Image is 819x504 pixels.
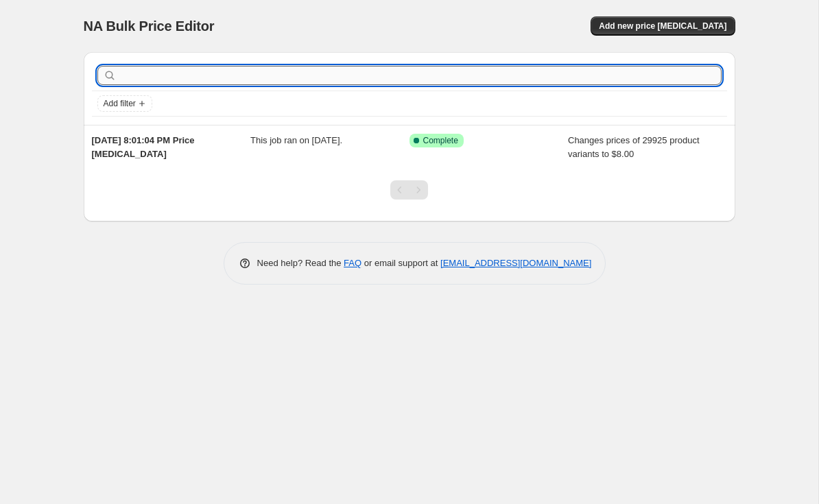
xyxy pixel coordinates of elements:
span: [DATE] 8:01:04 PM Price [MEDICAL_DATA] [92,135,195,159]
span: This job ran on [DATE]. [250,135,342,145]
span: Add new price [MEDICAL_DATA] [599,21,726,32]
a: FAQ [344,258,361,268]
span: or email support at [361,258,440,268]
button: Add new price [MEDICAL_DATA] [591,16,735,36]
span: Add filter [104,98,136,109]
nav: Pagination [390,180,428,200]
span: Complete [423,135,458,146]
span: Need help? Read the [257,258,344,268]
span: NA Bulk Price Editor [84,19,215,34]
a: [EMAIL_ADDRESS][DOMAIN_NAME] [440,258,591,268]
span: Changes prices of 29925 product variants to $8.00 [568,135,700,159]
button: Add filter [97,95,152,112]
